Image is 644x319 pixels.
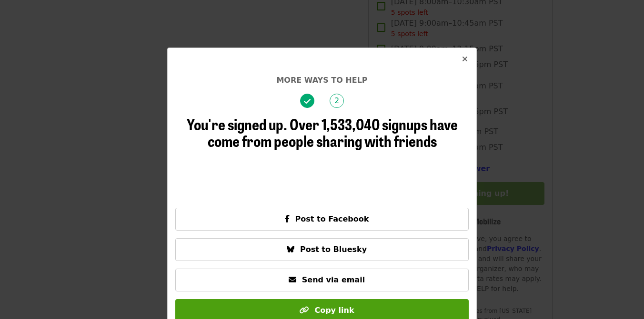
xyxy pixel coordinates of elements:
[208,113,458,152] span: Over 1,533,040 signups have come from people sharing with friends
[187,113,287,135] span: You're signed up.
[314,306,354,315] span: Copy link
[462,55,468,64] i: times icon
[276,76,367,85] span: More ways to help
[287,245,294,254] i: bluesky icon
[330,94,344,108] span: 2
[304,97,311,106] i: check icon
[289,275,296,284] i: envelope icon
[300,245,367,254] span: Post to Bluesky
[302,275,365,284] span: Send via email
[175,208,469,231] button: Post to Facebook
[453,48,476,71] button: Close
[285,214,290,223] i: facebook-f icon
[295,214,369,223] span: Post to Facebook
[299,306,309,315] i: link icon
[175,269,469,291] button: Send via email
[175,238,469,261] button: Post to Bluesky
